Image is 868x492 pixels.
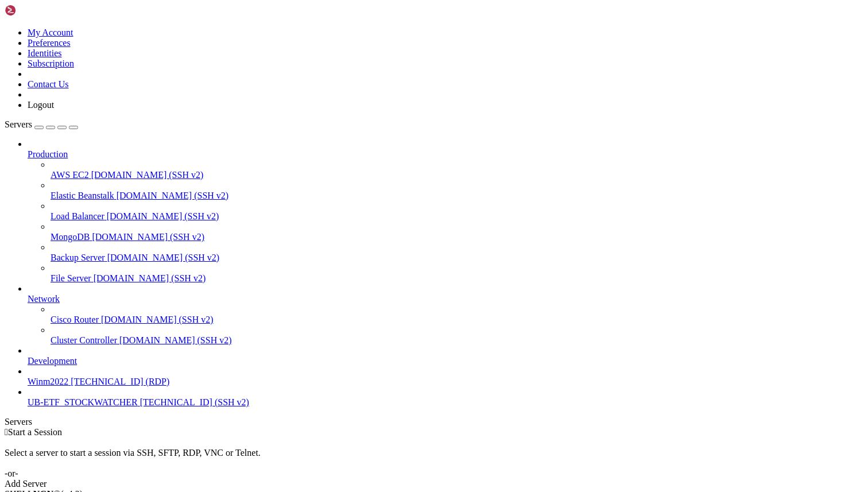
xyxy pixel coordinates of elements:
[51,211,863,222] a: Load Balancer [DOMAIN_NAME] (SSH v2)
[5,427,8,437] span: 
[92,232,204,242] span: [DOMAIN_NAME] (SSH v2)
[28,387,863,408] li: UB-ETF_STOCKWATCHER [TECHNICAL_ID] (SSH v2)
[5,119,32,129] span: Servers
[51,191,114,200] span: Elastic Beanstalk
[101,315,214,324] span: [DOMAIN_NAME] (SSH v2)
[28,38,71,48] a: Preferences
[51,315,99,324] span: Cisco Router
[28,79,69,89] a: Contact Us
[94,273,206,283] span: [DOMAIN_NAME] (SSH v2)
[51,222,863,242] li: MongoDB [DOMAIN_NAME] (SSH v2)
[51,315,863,325] a: Cisco Router [DOMAIN_NAME] (SSH v2)
[28,366,863,387] li: Winm2022 [TECHNICAL_ID] (RDP)
[117,191,229,200] span: [DOMAIN_NAME] (SSH v2)
[51,201,863,222] li: Load Balancer [DOMAIN_NAME] (SSH v2)
[8,427,62,437] span: Start a Session
[28,397,863,408] a: UB-ETF_STOCKWATCHER [TECHNICAL_ID] (SSH v2)
[51,263,863,284] li: File Server [DOMAIN_NAME] (SSH v2)
[51,191,863,201] a: Elastic Beanstalk [DOMAIN_NAME] (SSH v2)
[107,253,220,262] span: [DOMAIN_NAME] (SSH v2)
[28,346,863,366] li: Development
[119,335,232,345] span: [DOMAIN_NAME] (SSH v2)
[51,232,90,242] span: MongoDB
[5,437,863,479] div: Select a server to start a session via SSH, SFTP, RDP, VNC or Telnet. -or-
[51,273,91,283] span: File Server
[5,479,863,489] div: Add Server
[71,377,169,386] span: [TECHNICAL_ID] (RDP)
[28,48,62,58] a: Identities
[107,211,219,221] span: [DOMAIN_NAME] (SSH v2)
[5,5,71,16] img: Shellngn
[28,377,863,387] a: Winm2022 [TECHNICAL_ID] (RDP)
[51,242,863,263] li: Backup Server [DOMAIN_NAME] (SSH v2)
[28,356,863,366] a: Development
[51,170,863,180] a: AWS EC2 [DOMAIN_NAME] (SSH v2)
[140,397,249,407] span: [TECHNICAL_ID] (SSH v2)
[28,149,863,160] a: Production
[28,59,74,68] a: Subscription
[51,232,863,242] a: MongoDB [DOMAIN_NAME] (SSH v2)
[51,335,117,345] span: Cluster Controller
[28,139,863,284] li: Production
[51,253,105,262] span: Backup Server
[28,397,138,407] span: UB-ETF_STOCKWATCHER
[51,160,863,180] li: AWS EC2 [DOMAIN_NAME] (SSH v2)
[28,294,60,304] span: Network
[5,417,863,427] div: Servers
[51,211,104,221] span: Load Balancer
[28,28,73,37] a: My Account
[51,335,863,346] a: Cluster Controller [DOMAIN_NAME] (SSH v2)
[28,294,863,304] a: Network
[28,149,68,159] span: Production
[28,100,54,110] a: Logout
[28,284,863,346] li: Network
[51,253,863,263] a: Backup Server [DOMAIN_NAME] (SSH v2)
[51,325,863,346] li: Cluster Controller [DOMAIN_NAME] (SSH v2)
[28,356,77,366] span: Development
[51,180,863,201] li: Elastic Beanstalk [DOMAIN_NAME] (SSH v2)
[51,273,863,284] a: File Server [DOMAIN_NAME] (SSH v2)
[51,170,89,180] span: AWS EC2
[91,170,204,180] span: [DOMAIN_NAME] (SSH v2)
[51,304,863,325] li: Cisco Router [DOMAIN_NAME] (SSH v2)
[5,119,78,129] a: Servers
[28,377,68,386] span: Winm2022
